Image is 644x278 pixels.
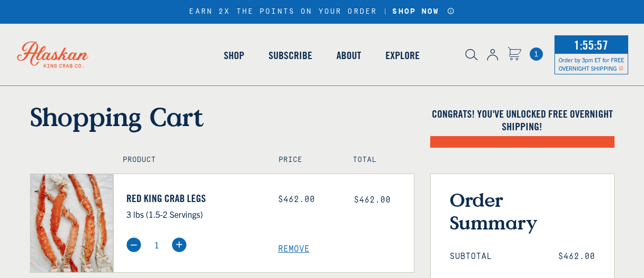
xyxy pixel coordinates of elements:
[530,47,543,61] a: Cart
[571,34,611,55] span: 1:55:57
[30,101,414,132] h1: Shopping Cart
[189,7,454,16] div: EARN 2X THE POINTS ON YOUR ORDER |
[126,237,141,252] img: minus
[278,195,338,205] div: $462.00
[212,25,256,85] a: Shop
[508,47,521,62] a: Cart
[465,49,478,61] img: search
[619,64,623,72] span: Shipping Notice Icon
[172,237,186,252] img: plus
[126,207,262,221] p: 3 lbs (1.5-2 Servings)
[123,156,256,165] h4: Product
[279,156,330,165] h4: Price
[126,192,262,205] a: Red King Crab Legs
[558,252,595,262] span: $462.00
[530,47,543,61] span: 1
[430,108,615,133] h4: Congrats! You've unlocked FREE OVERNIGHT SHIPPING!
[389,7,443,16] a: SHOP NOW
[373,25,432,85] a: Explore
[392,7,439,16] strong: SHOP NOW
[31,174,113,272] img: Red King Crab Legs - 3 lbs (1.5-2 Servings)
[450,252,492,262] span: Subtotal
[354,195,391,205] span: $462.00
[447,7,455,15] a: Announcement Bar Modal
[559,56,624,72] span: Order by 3pm ET for FREE OVERNIGHT SHIPPING
[5,30,100,79] img: Alaskan King Crab Co. logo
[353,156,404,165] h4: Total
[256,25,324,85] a: Subscribe
[278,244,414,254] a: Remove
[487,49,498,61] img: account
[324,25,373,85] a: About
[450,188,595,234] h3: Order Summary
